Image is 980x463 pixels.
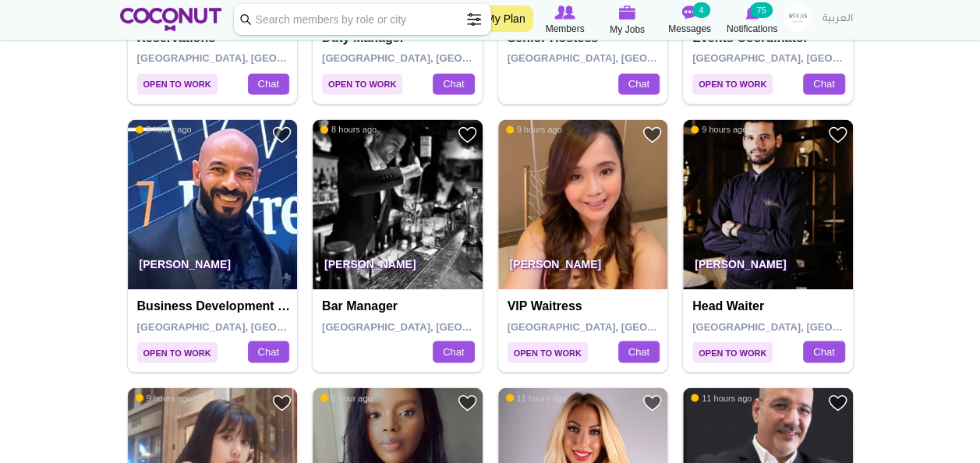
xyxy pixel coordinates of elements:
span: [GEOGRAPHIC_DATA], [GEOGRAPHIC_DATA] [322,320,544,332]
p: [PERSON_NAME] [683,246,853,289]
span: My Jobs [610,22,645,37]
img: Browse Members [554,5,575,19]
a: My Jobs My Jobs [596,4,659,37]
img: My Jobs [619,5,636,19]
a: Chat [803,341,844,362]
span: 8 hours ago [320,124,377,135]
a: Add to Favourites [458,125,477,144]
h4: VIP waitress [508,299,663,313]
img: Notifications [745,5,759,19]
span: Open to Work [508,341,588,362]
a: Add to Favourites [272,125,292,144]
span: 1 hour ago [320,392,373,403]
span: [GEOGRAPHIC_DATA], [GEOGRAPHIC_DATA] [137,52,359,64]
span: Open to Work [137,73,218,94]
p: [PERSON_NAME] [313,246,483,289]
span: Members [545,21,584,37]
span: [GEOGRAPHIC_DATA], [GEOGRAPHIC_DATA] [508,320,730,332]
a: Chat [248,73,289,95]
a: Add to Favourites [828,393,847,412]
p: [PERSON_NAME] [128,246,298,289]
span: Open to Work [137,341,218,362]
span: [GEOGRAPHIC_DATA], [GEOGRAPHIC_DATA] [322,52,544,64]
span: 9 hours ago [506,124,562,135]
span: 8 hours ago [136,124,192,135]
a: My Plan [478,5,533,32]
a: العربية [815,4,861,35]
span: 9 hours ago [136,392,192,403]
a: Notifications Notifications 75 [721,4,784,37]
a: Chat [433,341,474,362]
a: Chat [803,73,844,95]
a: Chat [248,341,289,362]
a: Chat [618,341,660,362]
small: 4 [692,2,709,18]
a: Add to Favourites [272,393,292,412]
h4: Bar Manager [322,299,477,313]
h4: Business Development / Public Relations Manager [137,299,292,313]
a: Chat [433,73,474,95]
a: Messages Messages 4 [659,4,721,37]
small: 75 [750,2,772,18]
span: 9 hours ago [691,124,747,135]
span: Notifications [727,21,777,37]
span: 11 hours ago [506,392,567,403]
a: Add to Favourites [642,125,662,144]
span: 11 hours ago [691,392,752,403]
span: Open to Work [692,341,773,362]
h4: Head Waiter [692,299,847,313]
img: Home [120,8,222,31]
p: [PERSON_NAME] [498,246,668,289]
a: Chat [618,73,660,95]
span: [GEOGRAPHIC_DATA], [GEOGRAPHIC_DATA] [692,320,915,332]
span: Messages [668,21,711,37]
img: Messages [682,5,698,19]
input: Search members by role or city [234,4,491,35]
a: Add to Favourites [642,393,662,412]
span: [GEOGRAPHIC_DATA], [GEOGRAPHIC_DATA] [692,52,915,64]
a: Add to Favourites [828,125,847,144]
span: [GEOGRAPHIC_DATA], [GEOGRAPHIC_DATA] [137,320,359,332]
span: Open to Work [322,73,402,94]
a: Browse Members Members [534,4,596,37]
a: Add to Favourites [458,393,477,412]
span: [GEOGRAPHIC_DATA], [GEOGRAPHIC_DATA] [508,52,730,64]
span: Open to Work [692,73,773,94]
